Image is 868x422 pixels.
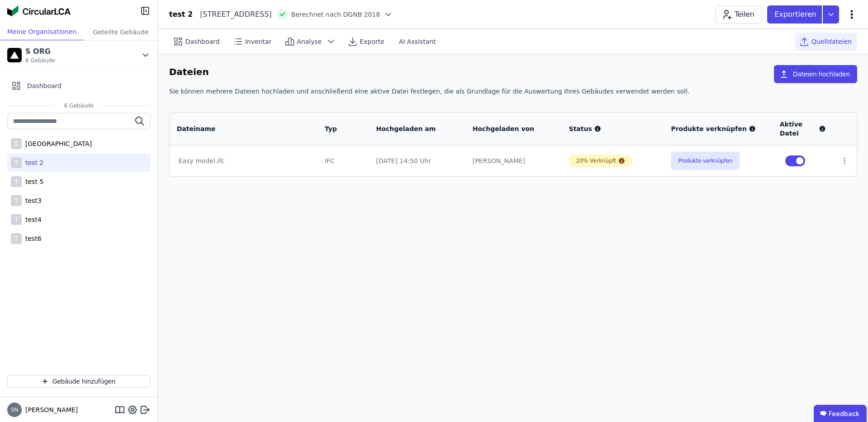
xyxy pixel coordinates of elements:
div: Hochgeladen von [472,124,543,133]
span: Dashboard [27,81,61,90]
span: [PERSON_NAME] [22,405,78,414]
span: 6 Gebäude [25,57,55,64]
div: T [11,214,22,225]
div: [DATE] 14:50 Uhr [376,156,458,165]
div: S ORG [25,46,55,57]
p: Exportieren [774,9,818,20]
div: 20% Verknüpft [576,157,616,164]
img: S ORG [7,48,22,62]
span: Inventar [245,37,272,46]
span: Quelldateien [811,37,852,46]
button: Gebäude hinzufügen [7,375,151,388]
div: [PERSON_NAME] [472,156,554,165]
div: IFC [325,156,362,165]
h6: Dateien [169,65,209,80]
div: test3 [22,196,42,205]
button: Produkte verknüpfen [671,152,740,170]
div: test 5 [22,177,43,186]
div: T [11,233,22,244]
span: SN [11,407,19,413]
img: Concular [7,5,71,16]
div: Geteilte Gebäude [84,23,158,40]
div: S [11,138,22,149]
div: T [11,157,22,168]
div: test 2 [22,158,43,167]
div: Hochgeladen am [376,124,447,133]
div: [GEOGRAPHIC_DATA] [22,139,92,148]
div: [STREET_ADDRESS] [193,9,272,20]
div: T [11,176,22,187]
span: Exporte [360,37,384,46]
button: Teilen [715,5,762,23]
div: Easy model.ifc [179,156,308,165]
button: Dateien hochladen [774,65,857,83]
div: Status [569,124,656,133]
span: Dashboard [185,37,220,46]
div: T [11,195,22,206]
span: AI Assistant [399,37,436,46]
div: test6 [22,234,42,243]
div: test 2 [169,9,193,20]
div: Sie können mehrere Dateien hochladen und anschließend eine aktive Datei festlegen, die als Grundl... [169,87,857,103]
span: Analyse [297,37,322,46]
span: 6 Gebäude [55,102,103,109]
span: Berechnet nach DGNB 2018 [291,10,380,19]
div: Aktive Datei [780,120,826,138]
div: Typ [325,124,351,133]
div: test4 [22,215,42,224]
div: Produkte verknüpfen [671,124,765,133]
div: Dateiname [177,124,298,133]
